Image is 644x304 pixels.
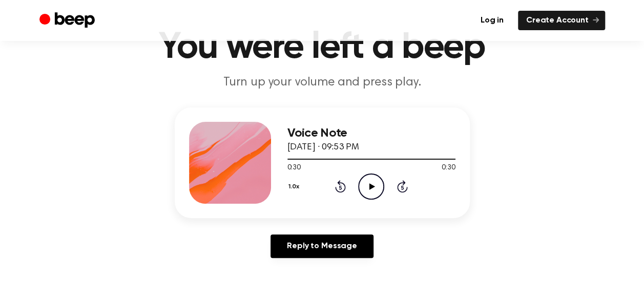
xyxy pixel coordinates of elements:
[518,11,605,30] a: Create Account
[126,74,519,91] p: Turn up your volume and press play.
[287,143,359,152] span: [DATE] · 09:53 PM
[442,163,455,173] span: 0:30
[39,11,97,31] a: Beep
[287,163,301,173] span: 0:30
[472,11,512,30] a: Log in
[287,178,303,196] button: 1.0x
[60,29,585,66] h1: You were left a beep
[287,126,455,140] h3: Voice Note
[271,234,373,258] a: Reply to Message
